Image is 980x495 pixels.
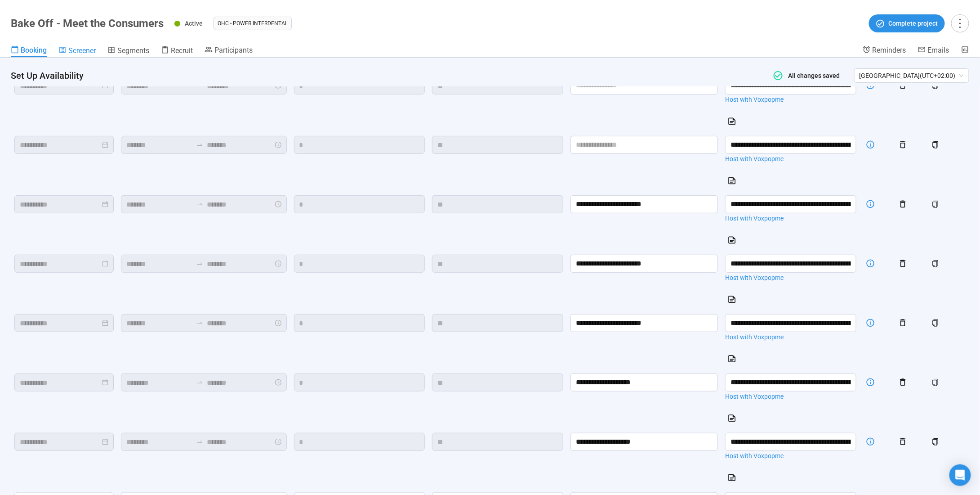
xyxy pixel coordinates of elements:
[725,154,856,164] a: Host with Voxpopme
[873,46,906,54] span: Reminders
[196,260,203,267] span: swap-right
[725,94,856,104] a: Host with Voxpopme
[161,45,193,57] a: Recruit
[58,45,96,57] a: Screener
[932,141,939,148] span: copy
[185,20,203,27] span: Active
[932,319,939,327] span: copy
[932,201,939,208] span: copy
[725,273,856,283] a: Host with Voxpopme
[11,45,47,57] a: Booking
[196,260,203,267] span: to
[196,438,203,445] span: to
[932,82,939,89] span: copy
[205,45,253,56] a: Participants
[171,46,193,55] span: Recruit
[196,379,203,386] span: swap-right
[949,464,971,486] div: Open Intercom Messenger
[928,256,943,271] button: copy
[928,316,943,330] button: copy
[928,197,943,211] button: copy
[11,17,164,30] h1: Bake Off - Meet the Consumers
[954,17,966,29] span: more
[918,45,949,56] a: Emails
[928,435,943,449] button: copy
[196,438,203,445] span: swap-right
[932,260,939,267] span: copy
[107,45,149,57] a: Segments
[928,46,949,54] span: Emails
[214,46,253,54] span: Participants
[68,46,96,55] span: Screener
[928,138,943,152] button: copy
[196,141,203,148] span: to
[725,213,856,223] a: Host with Voxpopme
[725,332,856,342] a: Host with Voxpopme
[21,46,47,54] span: Booking
[863,45,906,56] a: Reminders
[932,379,939,386] span: copy
[951,14,969,32] button: more
[860,69,964,82] span: [GEOGRAPHIC_DATA] ( UTC+02:00 )
[928,375,943,390] button: copy
[196,201,203,208] span: to
[117,46,149,55] span: Segments
[196,141,203,148] span: swap-right
[932,438,939,445] span: copy
[196,379,203,386] span: to
[11,69,760,82] h4: Set Up Availability
[725,451,856,461] a: Host with Voxpopme
[196,201,203,208] span: swap-right
[725,391,856,401] a: Host with Voxpopme
[869,14,945,32] button: Complete project
[218,19,288,28] span: OHC - Power Interdental
[196,319,203,327] span: to
[196,319,203,327] span: swap-right
[784,72,840,79] span: All changes saved
[889,18,938,28] span: Complete project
